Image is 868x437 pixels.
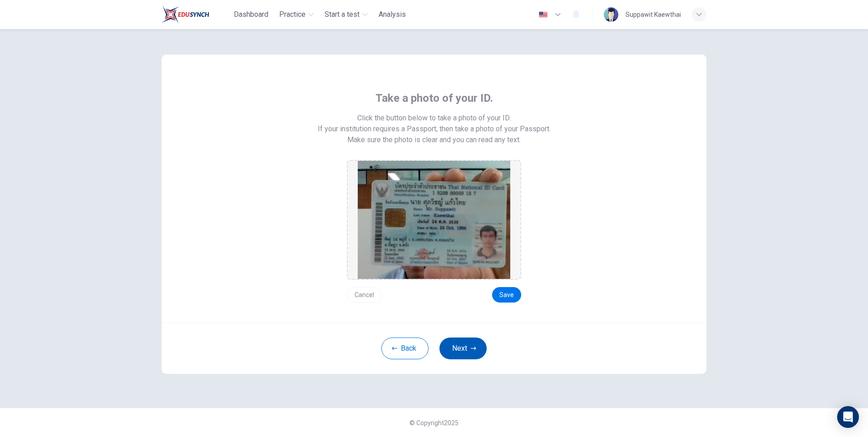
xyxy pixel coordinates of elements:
[626,9,681,20] div: Suppawit Kaewthai
[318,113,551,134] span: Click the button below to take a photo of your ID. If your institution requires a Passport, then ...
[325,9,360,20] span: Start a test
[837,406,859,428] div: Open Intercom Messenger
[276,6,317,23] button: Practice
[379,9,406,20] span: Analysis
[234,9,268,20] span: Dashboard
[409,419,459,427] span: © Copyright 2025
[375,6,409,23] button: Analysis
[162,5,209,24] img: Train Test logo
[375,91,493,105] span: Take a photo of your ID.
[538,11,549,18] img: en
[347,134,521,145] span: Make sure the photo is clear and you can read any text.
[279,9,306,20] span: Practice
[492,287,521,303] button: Save
[230,6,272,23] button: Dashboard
[604,7,618,22] img: Profile picture
[162,5,230,24] a: Train Test logo
[358,161,510,279] img: preview screemshot
[321,6,371,23] button: Start a test
[347,287,382,303] button: Cancel
[381,338,429,359] button: Back
[439,338,487,359] button: Next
